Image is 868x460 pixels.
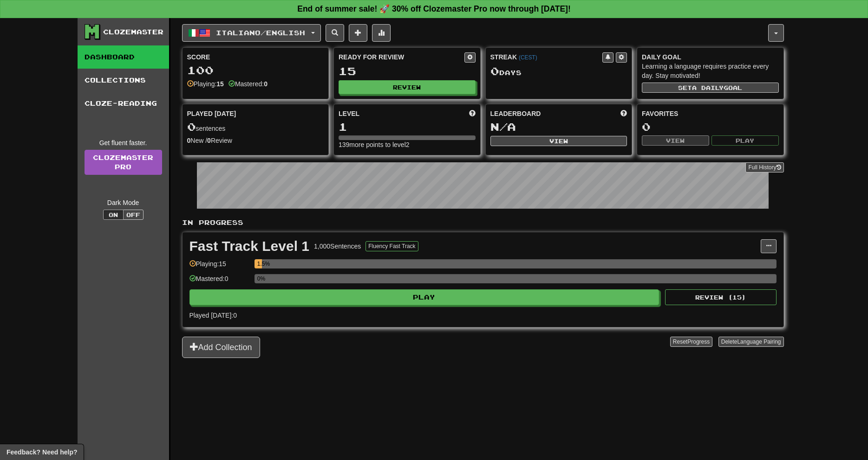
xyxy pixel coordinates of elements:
[78,69,169,92] a: Collections
[264,80,268,88] strong: 0
[297,4,571,13] strong: End of summer sale! 🚀 30% off Clozemaster Pro now through [DATE]!
[372,24,391,42] button: More stats
[187,121,324,133] div: sentences
[189,289,659,305] button: Play
[711,135,779,146] button: Play
[490,120,516,133] span: N/A
[490,109,541,118] span: Leaderboard
[692,84,724,91] span: a daily
[187,52,324,62] div: Score
[670,337,712,347] button: ResetProgress
[189,312,237,319] span: Played [DATE]: 0
[189,259,250,275] div: Playing: 15
[642,83,779,93] button: Seta dailygoal
[339,140,476,149] div: 139 more points to level 2
[490,65,627,77] div: Day s
[620,109,627,118] span: This week in points, UTC
[182,337,260,358] button: Add Collection
[745,162,783,172] button: Full History
[207,137,211,144] strong: 0
[78,45,169,69] a: Dashboard
[490,52,603,62] div: Streak
[339,52,464,62] div: Ready for Review
[257,259,262,268] div: 1.5%
[182,218,784,227] p: In Progress
[737,339,781,345] span: Language Pairing
[642,62,779,80] div: Learning a language requires practice every day. Stay motivated!
[665,289,777,305] button: Review (15)
[490,64,499,77] span: 0
[187,120,196,133] span: 0
[85,198,162,207] div: Dark Mode
[642,135,709,146] button: View
[187,136,324,145] div: New / Review
[187,137,191,144] strong: 0
[228,79,268,89] div: Mastered:
[103,27,163,37] div: Clozemaster
[189,239,310,253] div: Fast Track Level 1
[642,121,779,133] div: 0
[490,136,627,146] button: View
[314,242,361,251] div: 1,000 Sentences
[349,24,367,42] button: Add sentence to collection
[718,337,784,347] button: DeleteLanguage Pairing
[85,138,162,147] div: Get fluent faster.
[187,109,236,118] span: Played [DATE]
[7,447,77,457] span: Open feedback widget
[339,65,476,77] div: 15
[687,339,710,345] span: Progress
[189,274,250,289] div: Mastered: 0
[187,79,224,89] div: Playing:
[187,64,324,76] div: 100
[182,24,321,42] button: Italiano/English
[339,109,359,118] span: Level
[85,150,162,175] a: ClozemasterPro
[78,92,169,115] a: Cloze-Reading
[123,210,144,220] button: Off
[216,80,224,88] strong: 15
[216,29,305,37] span: Italiano / English
[642,52,779,62] div: Daily Goal
[339,121,476,133] div: 1
[103,210,124,220] button: On
[339,80,476,94] button: Review
[365,241,418,251] button: Fluency Fast Track
[642,109,779,118] div: Favorites
[469,109,476,118] span: Score more points to level up
[519,54,537,61] a: (CEST)
[326,24,344,42] button: Search sentences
